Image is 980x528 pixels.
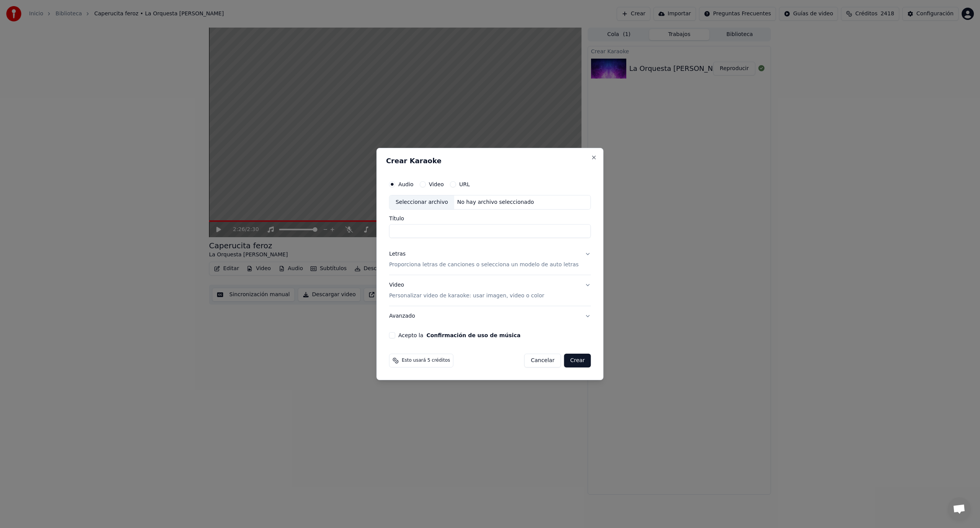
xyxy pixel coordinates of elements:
[429,182,444,187] label: Video
[389,281,544,300] div: Video
[389,195,454,209] div: Seleccionar archivo
[426,333,521,338] button: Acepto la
[459,182,470,187] label: URL
[389,275,591,306] button: VideoPersonalizar video de karaoke: usar imagen, video o color
[389,244,591,275] button: LetrasProporciona letras de canciones o selecciona un modelo de auto letras
[389,250,405,258] div: Letras
[398,333,520,338] label: Acepto la
[389,216,591,221] label: Título
[524,354,561,367] button: Cancelar
[389,292,544,300] p: Personalizar video de karaoke: usar imagen, video o color
[389,261,578,269] p: Proporciona letras de canciones o selecciona un modelo de auto letras
[389,306,591,326] button: Avanzado
[398,182,413,187] label: Audio
[564,354,591,367] button: Crear
[454,198,537,206] div: No hay archivo seleccionado
[386,157,594,164] h2: Crear Karaoke
[402,357,450,364] span: Esto usará 5 créditos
